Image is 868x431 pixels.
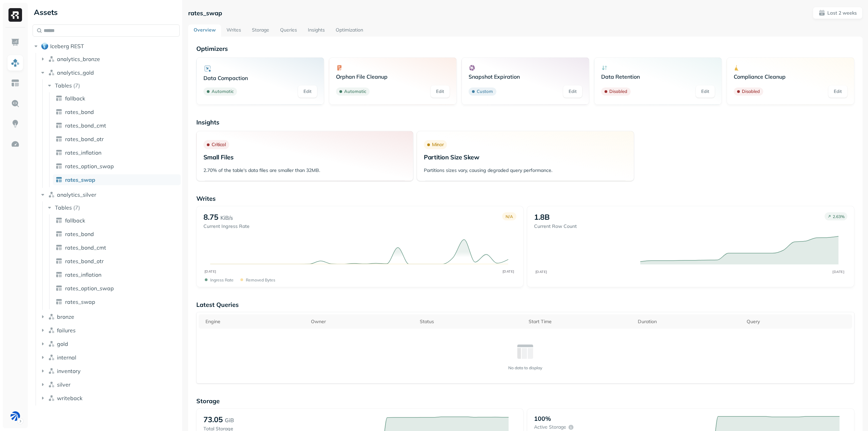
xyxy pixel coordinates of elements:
img: root [41,43,48,50]
div: Assets [33,7,180,18]
tspan: [DATE] [833,270,845,274]
a: Overview [188,24,221,37]
a: Edit [696,85,715,98]
span: rates_bond [65,231,94,237]
p: Partitions sizes vary, causing degraded query performance. [424,167,627,174]
a: rates_bond [53,229,181,239]
p: Orphan File Cleanup [336,73,450,80]
div: Owner [311,318,413,325]
span: writeback [57,395,82,401]
tspan: [DATE] [535,270,547,274]
button: analytics_silver [39,189,180,200]
button: silver [39,379,180,390]
div: Engine [205,318,304,325]
img: BAM Dev [11,411,20,421]
span: rates_bond_otr [65,136,104,142]
img: Assets [11,58,20,67]
span: gold [57,340,68,347]
p: Partition Size Skew [424,153,627,161]
div: Query [747,318,849,325]
p: 8.75 [203,212,218,222]
span: Tables [55,204,72,211]
img: namespace [48,69,55,76]
a: Insights [302,24,330,37]
a: Edit [431,85,450,98]
img: namespace [48,395,55,401]
p: Automatic [212,88,234,95]
button: Tables(7) [46,202,180,213]
p: Active storage [534,424,566,430]
p: Removed bytes [246,277,275,282]
span: analytics_gold [57,69,94,76]
p: Disabled [609,88,627,95]
p: Insights [196,118,854,126]
p: 100% [534,415,551,423]
p: 1.8B [534,212,550,222]
span: analytics_silver [57,191,96,198]
span: rates_inflation [65,149,101,156]
button: Tables(7) [46,80,180,91]
img: table [56,176,62,183]
img: table [56,258,62,265]
span: rates_bond_otr [65,258,104,265]
p: Minor [432,141,443,148]
p: No data to display [508,365,542,370]
img: namespace [48,381,55,388]
p: Small Files [203,153,406,161]
p: 2.63 % [833,214,845,219]
span: inventory [57,368,81,374]
p: N/A [506,214,513,219]
button: analytics_bronze [39,54,180,64]
a: Edit [298,85,317,98]
span: rates_bond_cmt [65,244,106,251]
span: bronze [57,313,74,320]
button: Last 2 weeks [813,7,863,19]
img: namespace [48,340,55,347]
button: bronze [39,311,180,322]
img: Dashboard [11,38,20,47]
a: Writes [221,24,246,37]
p: Compliance Cleanup [734,73,847,80]
p: 2.70% of the table's data files are smaller than 32MB. [203,167,406,174]
span: rates_swap [65,298,95,305]
img: namespace [48,191,55,198]
a: rates_inflation [53,147,181,158]
p: Data Compaction [203,75,317,81]
img: table [56,163,62,170]
div: Status [420,318,522,325]
a: rates_bond_cmt [53,120,181,131]
img: table [56,122,62,129]
a: Edit [563,85,582,98]
a: rates_bond_cmt [53,242,181,253]
img: table [56,244,62,251]
p: ( 7 ) [73,82,80,89]
img: Query Explorer [11,99,20,108]
img: table [56,136,62,142]
p: GiB [225,416,234,424]
a: rates_bond_otr [53,256,181,267]
a: rates_option_swap [53,161,181,172]
p: Snapshot Expiration [469,73,582,80]
a: rates_bond [53,106,181,117]
p: Disabled [742,88,760,95]
span: rates_swap [65,176,95,183]
button: analytics_gold [39,67,180,78]
span: Tables [55,82,72,89]
button: failures [39,325,180,336]
p: Automatic [344,88,366,95]
span: fallback [65,217,85,224]
a: Storage [246,24,275,37]
img: table [56,149,62,156]
a: fallback [53,93,181,104]
span: silver [57,381,71,388]
p: Current Ingress Rate [203,223,250,230]
div: Duration [638,318,740,325]
img: table [56,217,62,224]
p: Current Row Count [534,223,577,230]
img: table [56,95,62,102]
span: failures [57,327,76,334]
p: Latest Queries [196,301,854,309]
p: rates_swap [188,9,222,17]
img: namespace [48,56,55,62]
p: ( 7 ) [73,204,80,211]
